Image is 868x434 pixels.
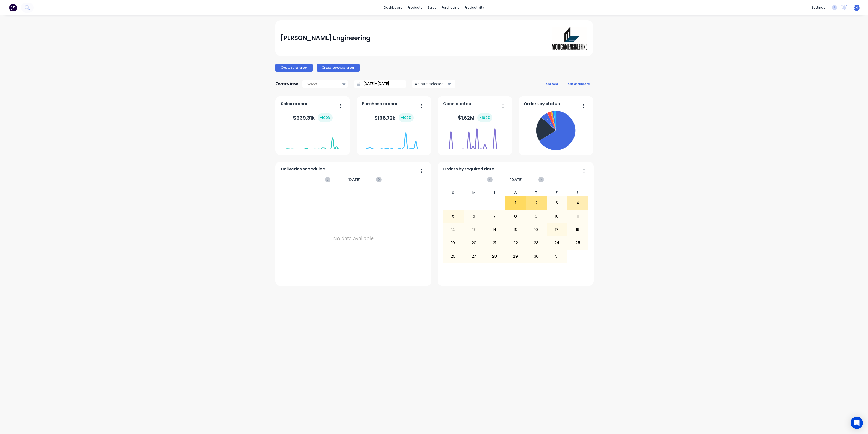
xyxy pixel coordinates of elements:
[567,189,588,196] div: S
[505,223,526,236] div: 15
[275,79,298,89] div: Overview
[464,237,484,249] div: 20
[484,250,505,263] div: 28
[347,177,361,182] span: [DATE]
[9,4,17,11] img: Factory
[567,237,588,249] div: 25
[443,223,463,236] div: 12
[505,237,526,249] div: 22
[505,250,526,263] div: 29
[547,210,567,223] div: 10
[809,4,828,11] div: settings
[464,189,484,196] div: M
[547,223,567,236] div: 17
[415,81,447,86] div: 4 status selected
[567,210,588,223] div: 11
[542,80,561,87] button: add card
[526,223,546,236] div: 16
[510,177,523,182] span: [DATE]
[443,210,463,223] div: 5
[281,33,371,43] div: [PERSON_NAME] Engineering
[458,113,492,122] div: $ 1.62M
[505,197,526,209] div: 1
[484,237,505,249] div: 21
[318,113,333,122] div: + 100 %
[443,250,463,263] div: 26
[526,197,546,209] div: 2
[443,101,471,107] span: Open quotes
[547,189,567,196] div: F
[443,237,463,249] div: 19
[412,80,455,88] button: 4 status selected
[405,4,425,11] div: products
[275,64,313,72] button: Create sales order
[425,4,439,11] div: sales
[484,210,505,223] div: 7
[439,4,462,11] div: purchasing
[552,27,587,50] img: Morgan Engineering
[281,166,325,172] span: Deliveries scheduled
[547,197,567,209] div: 3
[851,417,863,429] div: Open Intercom Messenger
[399,113,414,122] div: + 100 %
[443,189,464,196] div: S
[564,80,593,87] button: edit dashboard
[505,189,526,196] div: W
[464,223,484,236] div: 13
[526,237,546,249] div: 23
[362,101,397,107] span: Purchase orders
[526,250,546,263] div: 30
[293,113,333,122] div: $ 939.31k
[477,113,492,122] div: + 100 %
[374,113,414,122] div: $ 168.72k
[484,189,505,196] div: T
[505,210,526,223] div: 8
[567,197,588,209] div: 4
[547,237,567,249] div: 24
[464,210,484,223] div: 6
[526,189,547,196] div: T
[381,4,405,11] a: dashboard
[464,250,484,263] div: 27
[317,64,360,72] button: Create purchase order
[526,210,546,223] div: 9
[484,223,505,236] div: 14
[567,223,588,236] div: 18
[462,4,487,11] div: productivity
[547,250,567,263] div: 31
[281,101,307,107] span: Sales orders
[281,189,426,288] div: No data available
[524,101,560,107] span: Orders by status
